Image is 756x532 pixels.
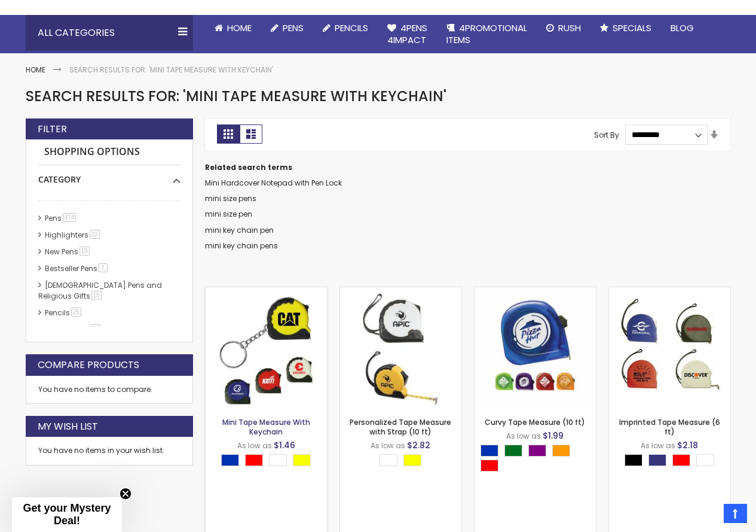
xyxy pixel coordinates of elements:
strong: Compare Products [38,358,139,372]
span: 25 [71,308,81,317]
img: Mini Tape Measure With Keychain [206,287,327,409]
a: mini key chain pens [205,241,278,251]
a: Imprinted Tape Measure (6 ft) [609,287,730,297]
img: Personalized Tape Measure with Strap (10 ft) [340,287,461,409]
div: Blue [221,454,239,466]
span: $2.82 [407,439,430,451]
div: Select A Color [379,454,427,469]
strong: Filter [38,123,67,136]
div: Orange [552,445,570,457]
div: You have no items to compare. [26,376,193,404]
div: Category [38,165,180,186]
span: Home [227,22,252,34]
a: Imprinted Tape Measure (6 ft) [619,417,720,437]
a: Bestseller Pens7 [42,263,112,273]
a: Curvy Tape Measure (10 ft) [475,287,596,297]
span: Rush [558,22,581,34]
div: White [379,454,397,466]
a: Pens474 [42,213,81,223]
span: Get your Mystery Deal! [23,502,111,527]
span: As low as [506,431,541,441]
div: Yellow [293,454,311,466]
strong: Search results for: 'Mini Tape Measure With Keychain' [69,65,273,75]
label: Sort By [594,129,619,139]
span: $2.18 [677,439,698,451]
div: Black [625,454,642,466]
div: White [696,454,714,466]
a: Highlighters22 [42,230,104,240]
span: Pencils [335,22,368,34]
dt: Related search terms [205,163,731,172]
a: Personalized Tape Measure with Strap (10 ft) [340,287,461,297]
a: Mini Tape Measure With Keychain [206,287,327,297]
div: All Categories [26,15,193,51]
span: $1.46 [274,439,295,451]
a: Home [26,65,45,75]
div: You have no items in your wish list. [38,446,180,455]
a: Personalized Tape Measure with Strap (10 ft) [350,417,451,437]
a: Blog [661,15,703,41]
span: 9 [91,324,100,333]
a: hp-featured9 [42,324,104,335]
strong: Grid [217,124,240,144]
span: 15 [91,291,102,300]
span: 7 [99,263,108,272]
a: mini key chain pen [205,225,274,235]
div: Green [504,445,522,457]
a: Pens [261,15,313,41]
a: 4Pens4impact [378,15,437,54]
img: Curvy Tape Measure (10 ft) [475,287,596,409]
a: Pencils25 [42,308,85,318]
span: $1.99 [543,430,564,442]
div: Blue [480,445,498,457]
div: White [269,454,287,466]
span: Pens [283,22,304,34]
a: [DEMOGRAPHIC_DATA] Pens and Religious Gifts15 [38,280,162,301]
span: Search results for: 'Mini Tape Measure With Keychain' [26,86,446,106]
img: Imprinted Tape Measure (6 ft) [609,287,730,409]
a: Mini Tape Measure With Keychain [222,417,310,437]
span: 22 [90,230,100,239]
span: As low as [641,440,675,451]
div: Red [672,454,690,466]
span: As low as [237,440,272,451]
span: 4PROMOTIONAL ITEMS [446,22,527,46]
a: 4PROMOTIONALITEMS [437,15,537,54]
div: Select A Color [625,454,720,469]
a: Mini Hardcover Notepad with Pen Lock [205,178,342,188]
a: Home [205,15,261,41]
div: Yellow [403,454,421,466]
a: New Pens19 [42,247,94,257]
a: Pencils [313,15,378,41]
a: mini size pens [205,193,256,203]
div: Red [245,454,263,466]
strong: Shopping Options [38,139,180,165]
div: Get your Mystery Deal!Close teaser [12,497,122,532]
div: Select A Color [480,445,596,475]
span: Specials [613,22,651,34]
span: Blog [671,22,694,34]
a: Curvy Tape Measure (10 ft) [485,417,585,427]
span: 474 [63,213,76,222]
div: Royal Blue [648,454,666,466]
div: Select A Color [221,454,317,469]
span: 4Pens 4impact [387,22,427,46]
strong: My Wish List [38,420,98,433]
a: mini size pen [205,209,252,219]
div: Purple [528,445,546,457]
span: As low as [371,440,405,451]
span: 19 [79,247,90,256]
a: Specials [590,15,661,41]
a: Rush [537,15,590,41]
div: Red [480,460,498,472]
a: Top [724,504,747,523]
button: Close teaser [120,488,131,500]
